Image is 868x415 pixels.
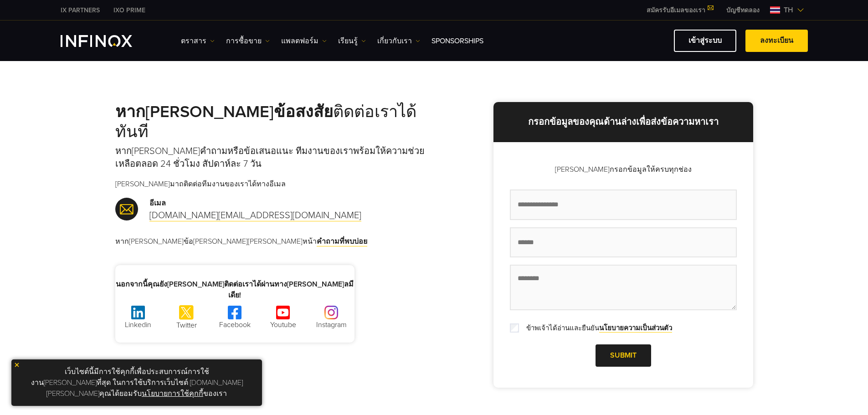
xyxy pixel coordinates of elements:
a: นโยบายความเป็นส่วนตัว [599,324,672,333]
a: INFINOX Logo [61,35,154,47]
p: Linkedin [115,319,161,330]
strong: หาก[PERSON_NAME]ข้อสงสัย [115,102,333,122]
p: Facebook [212,319,257,330]
p: หาก[PERSON_NAME]ข้อ[PERSON_NAME][PERSON_NAME]หน้า [115,236,434,247]
a: ลงทะเบียน [745,30,808,52]
p: Youtube [260,319,306,330]
span: th [780,5,797,15]
a: การซื้อขาย [226,36,270,46]
a: INFINOX MENU [719,5,766,15]
a: เข้าสู่ระบบ [674,30,736,52]
p: หาก[PERSON_NAME]คำถามหรือข้อเสนอแนะ ทีมงานของเราพร้อมให้ความช่วยเหลือตลอด 24 ชั่วโมง สัปดาห์ละ 7 วัน [115,145,434,170]
p: Instagram [308,319,354,330]
a: เกี่ยวกับเรา [377,36,420,46]
a: เรียนรู้ [338,36,366,46]
img: yellow close icon [14,362,20,368]
a: นโยบายการใช้คุกกี้ [142,389,203,398]
strong: อีเมล [149,199,166,208]
a: INFINOX [107,5,152,15]
a: INFINOX [54,5,107,15]
p: เว็บไซต์นี้มีการใช้คุกกี้เพื่อประสบการณ์การใช้งาน[PERSON_NAME]ที่สุด ในการใช้บริการเว็บไซต์ [DOMA... [16,364,257,401]
a: สมัครรับอีเมลของเรา [640,6,719,14]
label: ข้าพเจ้าได้อ่านและยืนยัน [521,323,672,333]
a: ตราสาร [181,36,215,46]
a: [DOMAIN_NAME][EMAIL_ADDRESS][DOMAIN_NAME] [149,210,361,221]
a: Sponsorships [431,36,483,46]
h2: ติดต่อเราได้ทันที [115,102,434,142]
a: Submit [596,344,651,367]
p: Twitter [164,320,209,331]
a: คำถามที่พบบ่อย [317,237,367,246]
p: [PERSON_NAME]กรอกข้อมูลให้ครบทุกช่อง [510,164,737,175]
a: แพลตฟอร์ม [281,36,327,46]
strong: นอกจากนี้คุณยัง[PERSON_NAME]ติดต่อเราได้ผ่านทาง[PERSON_NAME]ลมีเดีย! [116,280,354,300]
strong: กรอกข้อมูลของคุณด้านล่างเพื่อส่งข้อความหาเรา [528,117,719,128]
p: [PERSON_NAME]มาถติดต่อทีมงานของเราได้ทางอีเมล [115,179,434,190]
